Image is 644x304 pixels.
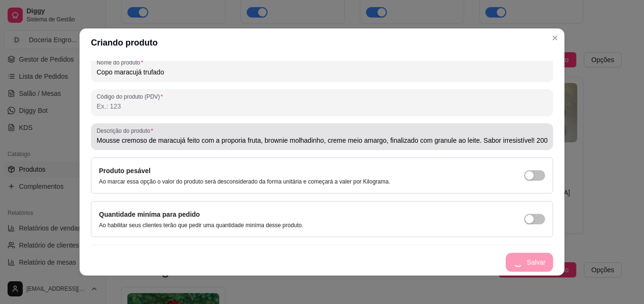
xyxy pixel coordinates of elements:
label: Descrição do produto [97,127,156,135]
label: Nome do produto [97,58,146,66]
input: Código do produto (PDV) [97,101,547,111]
header: Criando produto [80,28,564,57]
p: Ao marcar essa opção o valor do produto será desconsiderado da forma unitária e começará a valer ... [99,178,390,185]
input: Nome do produto [97,67,547,77]
label: Quantidade miníma para pedido [99,211,200,218]
label: Código do produto (PDV) [97,92,166,101]
p: Ao habilitar seus clientes terão que pedir uma quantidade miníma desse produto. [99,221,304,229]
button: Close [547,30,563,46]
input: Descrição do produto [97,136,547,145]
label: Produto pesável [99,167,151,175]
